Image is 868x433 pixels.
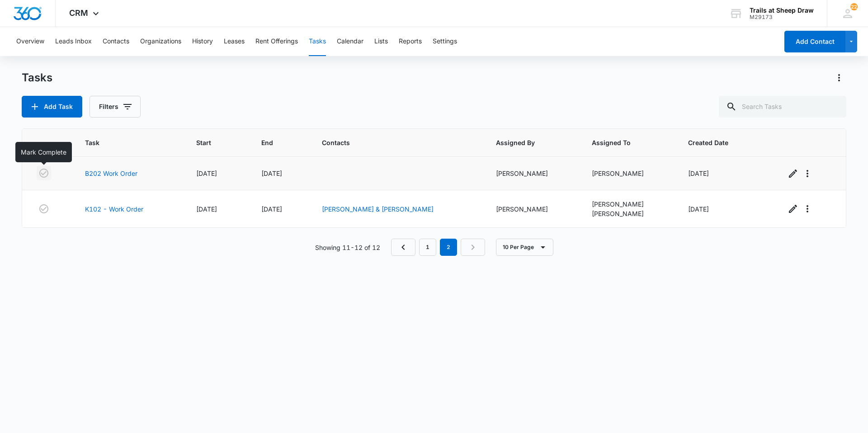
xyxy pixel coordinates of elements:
div: Mark Complete [15,142,72,162]
a: [PERSON_NAME] & [PERSON_NAME] [322,205,434,213]
div: account id [750,14,814,20]
button: Lists [374,27,388,56]
button: Leases [224,27,245,56]
span: 22 [850,3,858,10]
button: Calendar [337,27,363,56]
button: Actions [832,71,846,85]
span: Contacts [322,138,461,147]
span: Start [196,138,226,147]
a: B202 Work Order [85,169,137,178]
div: account name [750,7,814,14]
a: Previous Page [391,239,415,256]
input: Search Tasks [719,96,846,118]
button: History [192,27,213,56]
button: Overview [16,27,44,56]
span: Assigned By [496,138,557,147]
nav: Pagination [391,239,485,256]
p: Showing 11-12 of 12 [315,243,380,252]
div: [PERSON_NAME] [496,204,571,214]
span: Task [85,138,161,147]
span: CRM [69,8,88,18]
button: Leads Inbox [55,27,92,56]
div: notifications count [850,3,858,10]
div: [PERSON_NAME] [592,199,666,209]
span: [DATE] [688,205,709,213]
button: Add Contact [784,31,845,52]
span: [DATE] [196,169,217,177]
button: Settings [433,27,457,56]
button: Reports [399,27,422,56]
div: [PERSON_NAME] [592,169,666,178]
button: Tasks [309,27,326,56]
span: Created Date [688,138,751,147]
span: [DATE] [261,169,282,177]
em: 2 [440,239,457,256]
button: Contacts [103,27,129,56]
div: [PERSON_NAME] [496,169,571,178]
span: [DATE] [261,205,282,213]
span: [DATE] [688,169,709,177]
button: Filters [90,96,141,118]
button: Rent Offerings [255,27,298,56]
span: End [261,138,287,147]
button: Organizations [140,27,181,56]
a: Page 1 [419,239,436,256]
span: Assigned To [592,138,653,147]
div: [PERSON_NAME] [592,209,666,218]
button: 10 Per Page [496,239,553,256]
span: [DATE] [196,205,217,213]
button: Add Task [22,96,82,118]
a: K102 - Work Order [85,204,143,214]
h1: Tasks [22,71,52,85]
